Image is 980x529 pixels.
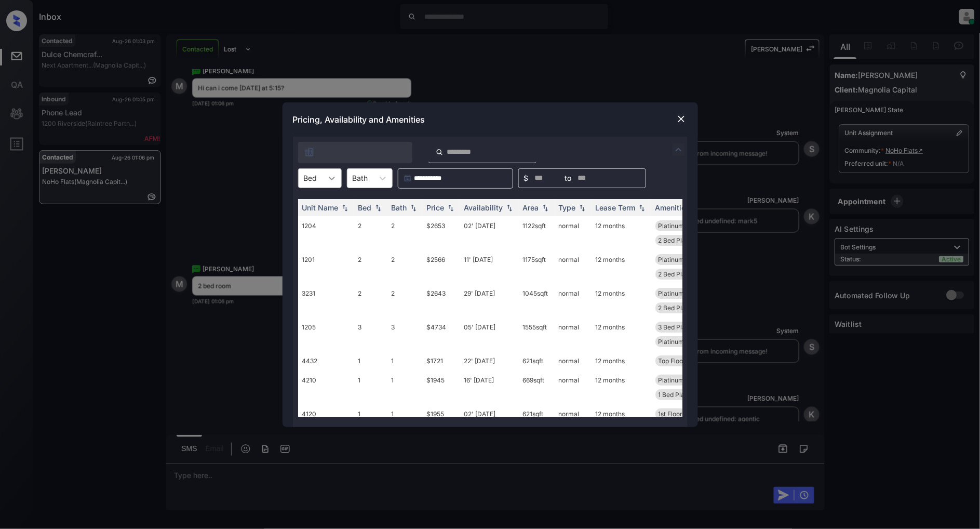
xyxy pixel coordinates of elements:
[460,318,519,351] td: 05' [DATE]
[555,250,592,284] td: normal
[592,351,651,371] td: 12 months
[659,376,707,384] span: Platinum Floori...
[504,204,515,211] img: sorting
[423,371,460,404] td: $1945
[592,404,651,438] td: 12 months
[423,284,460,318] td: $2643
[555,371,592,404] td: normal
[354,284,387,318] td: 2
[298,351,354,371] td: 4432
[555,318,592,351] td: normal
[592,318,651,351] td: 12 months
[460,351,519,371] td: 22' [DATE]
[354,371,387,404] td: 1
[387,284,423,318] td: 2
[298,371,354,404] td: 4210
[519,351,555,371] td: 621 sqft
[555,351,592,371] td: normal
[592,284,651,318] td: 12 months
[659,391,708,399] span: 1 Bed Platinum ...
[387,371,423,404] td: 1
[298,250,354,284] td: 1201
[423,351,460,371] td: $1721
[592,216,651,250] td: 12 months
[302,203,339,212] div: Unit Name
[283,102,698,137] div: Pricing, Availability and Amenities
[555,216,592,250] td: normal
[577,204,587,211] img: sorting
[637,204,647,211] img: sorting
[659,304,709,312] span: 2 Bed Platinum ...
[460,404,519,438] td: 02' [DATE]
[298,216,354,250] td: 1204
[519,216,555,250] td: 1122 sqft
[436,148,444,157] img: icon-zuma
[659,323,709,331] span: 3 Bed Platinum ...
[460,371,519,404] td: 16' [DATE]
[659,256,707,263] span: Platinum Floori...
[659,410,683,418] span: 1st Floor
[387,351,423,371] td: 1
[659,236,709,244] span: 2 Bed Platinum ...
[460,284,519,318] td: 29' [DATE]
[659,270,709,278] span: 2 Bed Platinum ...
[596,203,636,212] div: Lease Term
[387,404,423,438] td: 1
[298,318,354,351] td: 1205
[673,143,685,156] img: icon-zuma
[555,284,592,318] td: normal
[423,250,460,284] td: $2566
[519,284,555,318] td: 1045 sqft
[354,318,387,351] td: 3
[298,404,354,438] td: 4120
[392,203,407,212] div: Bath
[659,222,707,230] span: Platinum Floori...
[298,284,354,318] td: 3231
[659,357,686,365] span: Top Floor
[446,204,456,211] img: sorting
[519,250,555,284] td: 1175 sqft
[427,203,445,212] div: Price
[555,404,592,438] td: normal
[387,318,423,351] td: 3
[655,203,690,212] div: Amenities
[304,147,315,157] img: icon-zuma
[423,318,460,351] td: $4734
[524,173,529,184] span: $
[460,216,519,250] td: 02' [DATE]
[373,204,383,211] img: sorting
[565,173,572,184] span: to
[519,318,555,351] td: 1555 sqft
[523,203,539,212] div: Area
[354,404,387,438] td: 1
[676,114,687,124] img: close
[659,338,707,346] span: Platinum Floori...
[519,371,555,404] td: 669 sqft
[519,404,555,438] td: 621 sqft
[423,216,460,250] td: $2653
[387,216,423,250] td: 2
[340,204,350,211] img: sorting
[464,203,503,212] div: Availability
[354,216,387,250] td: 2
[354,250,387,284] td: 2
[354,351,387,371] td: 1
[423,404,460,438] td: $1955
[408,204,419,211] img: sorting
[540,204,551,211] img: sorting
[659,289,707,297] span: Platinum Floori...
[592,250,651,284] td: 12 months
[559,203,576,212] div: Type
[358,203,372,212] div: Bed
[387,250,423,284] td: 2
[592,371,651,404] td: 12 months
[460,250,519,284] td: 11' [DATE]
